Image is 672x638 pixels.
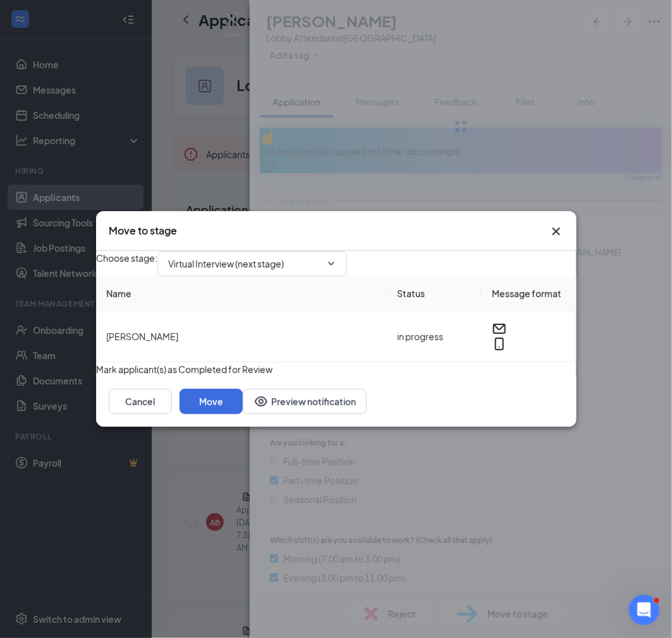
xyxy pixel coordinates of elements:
[96,251,157,276] span: Choose stage :
[109,224,177,238] h3: Move to stage
[549,224,564,239] svg: Cross
[106,331,178,342] span: [PERSON_NAME]
[482,276,577,311] th: Message format
[180,389,243,414] button: Move
[243,389,367,414] button: Preview notificationEye
[109,389,172,414] button: Cancel
[254,394,269,409] svg: Eye
[96,362,272,376] span: Mark applicant(s) as Completed for Review
[387,276,482,311] th: Status
[326,259,336,269] svg: ChevronDown
[492,321,507,336] svg: Email
[549,224,564,239] button: Close
[629,595,659,625] iframe: Intercom live chat
[387,311,482,362] td: in progress
[96,276,387,311] th: Name
[492,336,507,352] svg: MobileSms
